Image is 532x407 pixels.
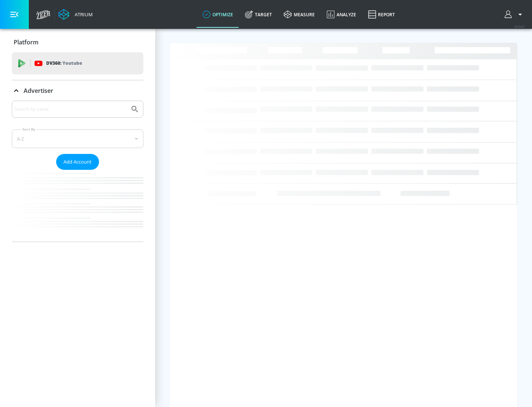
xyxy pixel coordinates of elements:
p: Platform [14,38,38,46]
a: Report [362,1,401,28]
span: Add Account [64,158,92,166]
a: Atrium [58,9,93,20]
div: Atrium [72,11,93,18]
label: Sort By [21,127,37,132]
div: A-Z [12,129,143,148]
div: Advertiser [12,80,143,101]
div: Advertiser [12,101,143,242]
a: optimize [197,1,239,28]
a: Target [239,1,278,28]
span: v 4.24.0 [514,24,525,28]
p: Youtube [62,59,82,67]
a: measure [278,1,321,28]
a: Analyze [321,1,362,28]
p: Advertiser [24,87,53,95]
input: Search by name [15,104,127,114]
div: Platform [12,32,143,53]
p: DV360: [46,59,82,67]
div: DV360: Youtube [12,52,143,74]
nav: list of Advertiser [12,170,143,242]
button: Add Account [56,154,99,170]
